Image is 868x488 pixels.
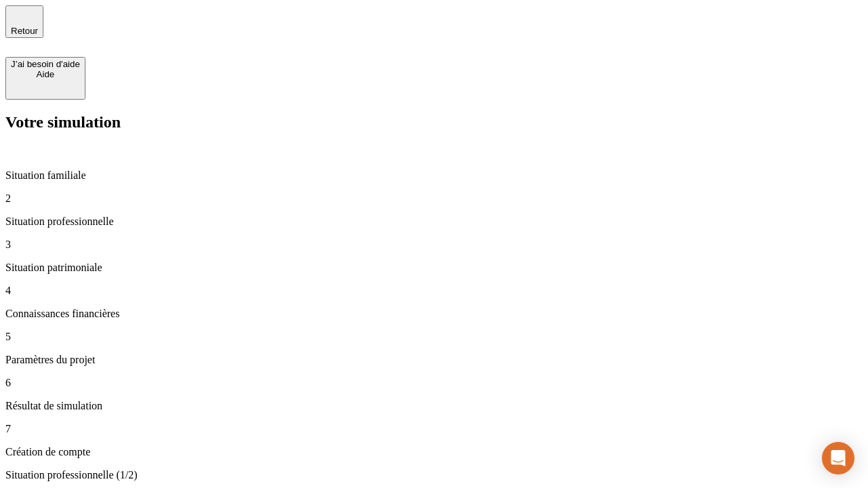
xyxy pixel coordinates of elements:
p: 3 [5,239,863,251]
div: J’ai besoin d'aide [11,59,80,69]
button: J’ai besoin d'aideAide [5,57,85,100]
p: Paramètres du projet [5,354,863,366]
div: Aide [11,69,80,79]
p: 2 [5,192,863,205]
button: Retour [5,5,43,38]
p: Situation professionnelle (1/2) [5,469,863,481]
p: Situation patrimoniale [5,262,863,274]
p: Situation familiale [5,169,863,182]
p: 6 [5,377,863,389]
p: Situation professionnelle [5,216,863,228]
p: 4 [5,285,863,297]
p: Création de compte [5,446,863,458]
p: 7 [5,423,863,435]
h2: Votre simulation [5,113,863,131]
p: 5 [5,331,863,343]
p: Résultat de simulation [5,400,863,412]
p: Connaissances financières [5,308,863,320]
span: Retour [11,26,38,36]
div: Open Intercom Messenger [822,442,854,474]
